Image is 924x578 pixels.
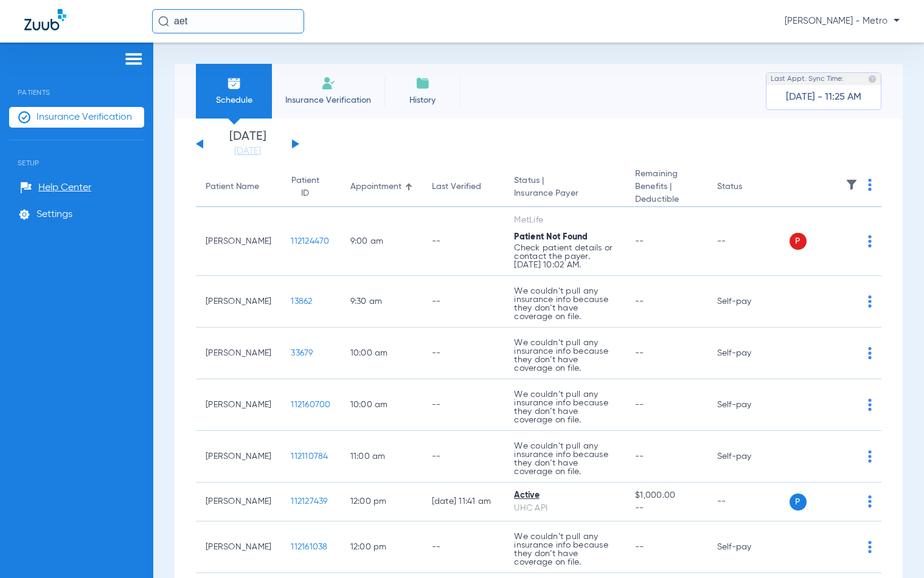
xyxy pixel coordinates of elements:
span: 112127439 [291,497,327,506]
p: We couldn’t pull any insurance info because they don’t have coverage on file. [514,390,616,424]
td: Self-pay [707,276,790,328]
div: MetLife [514,214,616,227]
span: 33679 [291,349,313,357]
div: Last Verified [432,181,481,193]
td: -- [422,521,505,573]
span: Patients [9,70,144,97]
span: History [394,94,451,106]
span: Insurance Payer [514,187,616,200]
img: Zuub Logo [24,9,66,30]
span: -- [635,297,644,306]
td: -- [422,207,505,276]
th: Status [707,168,790,207]
img: filter.svg [846,179,858,191]
td: 10:00 AM [341,379,422,431]
span: Help Center [38,182,91,194]
span: -- [635,502,697,515]
a: [DATE] [211,145,284,157]
img: group-dot-blue.svg [868,295,872,308]
div: Appointment [350,181,412,193]
img: group-dot-blue.svg [868,495,872,507]
span: [PERSON_NAME] - Metro [785,15,900,27]
td: 9:30 AM [341,276,422,328]
td: [DATE] 11:41 AM [422,483,505,521]
td: [PERSON_NAME] [196,207,281,276]
span: [DATE] - 11:25 AM [786,91,861,103]
span: 112110784 [291,452,328,461]
td: [PERSON_NAME] [196,521,281,573]
img: group-dot-blue.svg [868,450,872,463]
img: Manual Insurance Verification [321,76,336,91]
img: group-dot-blue.svg [868,235,872,247]
td: Self-pay [707,431,790,483]
div: Patient Name [206,181,271,193]
span: Last Appt. Sync Time: [771,73,844,85]
input: Search for patients [152,9,304,33]
td: -- [707,207,790,276]
div: Patient ID [291,174,319,200]
span: Setup [9,140,144,167]
span: Patient Not Found [514,233,588,241]
p: We couldn’t pull any insurance info because they don’t have coverage on file. [514,339,616,373]
td: -- [422,379,505,431]
img: Search Icon [158,16,169,27]
div: Last Verified [432,181,495,193]
span: -- [635,452,644,461]
td: [PERSON_NAME] [196,328,281,379]
div: Active [514,489,616,502]
td: 11:00 AM [341,431,422,483]
td: 12:00 PM [341,521,422,573]
img: group-dot-blue.svg [868,399,872,411]
span: 112160700 [291,401,330,409]
img: hamburger-icon [124,52,144,66]
p: We couldn’t pull any insurance info because they don’t have coverage on file. [514,442,616,476]
img: group-dot-blue.svg [868,347,872,359]
span: Insurance Verification [281,94,375,106]
span: Schedule [205,94,263,106]
span: -- [635,401,644,409]
td: -- [707,483,790,521]
div: Patient ID [291,174,330,200]
div: UHC API [514,502,616,515]
span: 13862 [291,297,312,306]
td: 10:00 AM [341,328,422,379]
span: P [790,233,807,250]
td: [PERSON_NAME] [196,431,281,483]
span: 112124470 [291,237,329,246]
td: -- [422,276,505,328]
td: [PERSON_NAME] [196,276,281,328]
img: History [415,76,430,91]
p: We couldn’t pull any insurance info because they don’t have coverage on file. [514,287,616,321]
iframe: Chat Widget [863,520,924,578]
th: Remaining Benefits | [625,168,707,207]
img: Schedule [227,76,241,91]
td: Self-pay [707,379,790,431]
li: [DATE] [211,131,284,157]
span: $1,000.00 [635,489,697,502]
span: -- [635,543,644,551]
p: We couldn’t pull any insurance info because they don’t have coverage on file. [514,532,616,566]
span: P [790,494,807,511]
span: -- [635,349,644,357]
span: -- [635,237,644,246]
td: 12:00 PM [341,483,422,521]
td: [PERSON_NAME] [196,379,281,431]
td: Self-pay [707,521,790,573]
img: last sync help info [868,75,877,83]
span: Settings [36,208,72,221]
a: Help Center [20,182,91,194]
div: Patient Name [206,181,259,193]
img: group-dot-blue.svg [868,179,872,191]
td: Self-pay [707,328,790,379]
div: Appointment [350,181,401,193]
td: -- [422,431,505,483]
p: Check patient details or contact the payer. [DATE] 10:02 AM. [514,244,616,269]
span: Deductible [635,193,697,206]
th: Status | [504,168,625,207]
td: [PERSON_NAME] [196,483,281,521]
span: Insurance Verification [36,111,132,123]
td: -- [422,328,505,379]
td: 9:00 AM [341,207,422,276]
span: 112161038 [291,543,327,551]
